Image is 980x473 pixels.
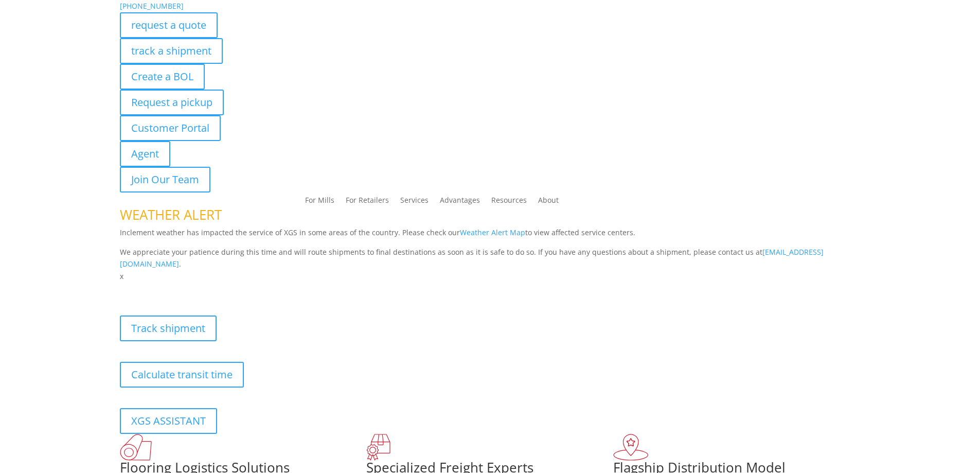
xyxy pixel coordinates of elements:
a: XGS ASSISTANT [120,408,217,434]
img: xgs-icon-total-supply-chain-intelligence-red [120,434,152,461]
a: Weather Alert Map [460,227,525,237]
a: Request a pickup [120,90,224,115]
img: xgs-icon-focused-on-flooring-red [366,434,390,461]
a: Track shipment [120,316,217,341]
a: track a shipment [120,38,223,64]
a: [PHONE_NUMBER] [120,1,184,11]
a: For Mills [305,197,334,208]
img: xgs-icon-flagship-distribution-model-red [613,434,649,461]
a: Advantages [440,197,480,208]
a: Customer Portal [120,115,221,141]
a: About [538,197,559,208]
a: Agent [120,141,170,167]
a: Resources [491,197,527,208]
a: Join Our Team [120,167,210,192]
p: Inclement weather has impacted the service of XGS in some areas of the country. Please check our ... [120,226,861,246]
a: request a quote [120,12,218,38]
a: Create a BOL [120,64,205,90]
a: Calculate transit time [120,362,244,388]
a: Services [400,197,429,208]
b: Visibility, transparency, and control for your entire supply chain. [120,284,349,294]
p: We appreciate your patience during this time and will route shipments to final destinations as so... [120,246,861,271]
p: x [120,270,861,283]
a: For Retailers [346,197,389,208]
span: WEATHER ALERT [120,205,222,224]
